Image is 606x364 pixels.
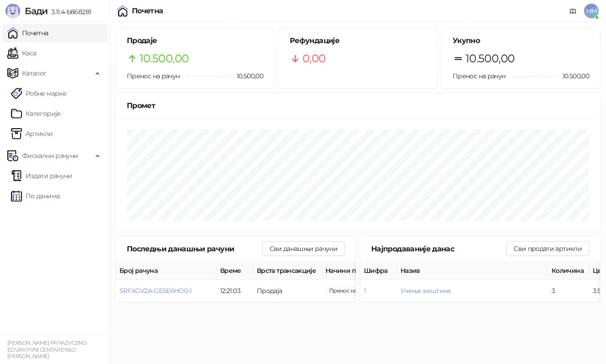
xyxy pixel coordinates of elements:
span: MM [584,4,599,18]
h5: Укупно [453,35,589,46]
button: SRFXGV2A-GESE6HO0-1 [119,287,192,295]
th: Време [216,262,253,280]
th: Врста трансакције [253,262,322,280]
a: Робне марке [11,84,66,103]
div: Промет [127,100,589,111]
td: 3 [548,280,589,302]
div: Најпродаваније данас [371,243,506,255]
th: Назив [397,262,548,280]
span: 10.500,00 [140,50,189,67]
small: [PERSON_NAME] PR RAZVOJNO EDUKATIVNI CENTAR ENSO [PERSON_NAME] [7,340,87,359]
a: Почетна [7,24,49,42]
h5: Рефундације [290,35,426,46]
span: Каталог [22,64,47,82]
td: 12:21:03 [216,280,253,302]
td: Продаја [253,280,322,302]
a: Документација [566,4,580,18]
th: Количина [548,262,589,280]
button: Сви данашњи рачуни [262,241,345,256]
img: Logo [5,4,20,18]
th: Број рачуна [116,262,216,280]
span: 3.11.4-b868281 [48,8,91,16]
a: Категорије [11,104,61,123]
span: 10.500,00 [325,286,377,296]
button: 1 [364,287,366,295]
a: Каса [7,44,36,62]
span: 10.500,00 [556,71,589,81]
button: Сви продати артикли [506,241,589,256]
button: Учење вештина [400,287,451,295]
a: Издати рачуни [11,167,72,185]
th: Шифра [360,262,397,280]
a: ArtikliАртикли [11,125,53,143]
span: Пренос на рачун [127,72,179,80]
span: 0,00 [303,50,325,67]
span: Фискални рачуни [22,147,78,165]
th: Начини плаћања [322,262,413,280]
div: Последњи данашњи рачуни [127,243,262,255]
h5: Продаје [127,35,263,46]
span: 10.500,00 [465,50,514,67]
a: По данима [11,187,60,205]
span: 10.500,00 [230,71,263,81]
span: Бади [25,5,48,16]
span: Пренос на рачун [453,72,505,80]
div: Почетна [132,7,163,15]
